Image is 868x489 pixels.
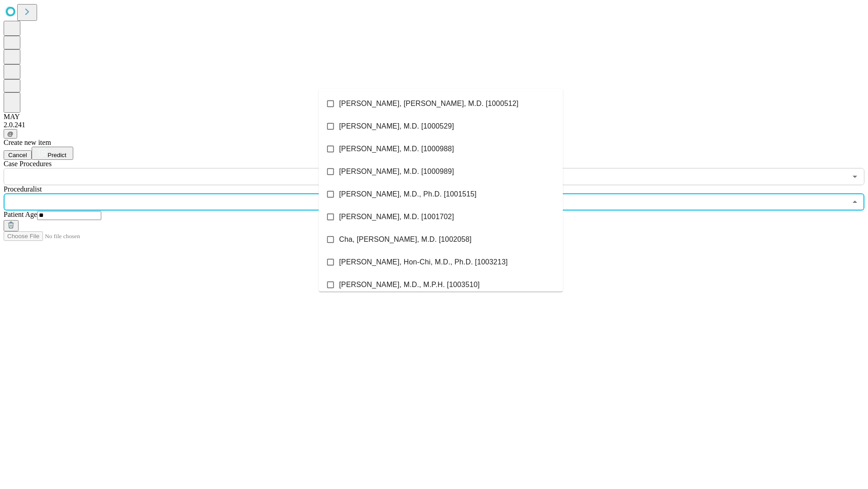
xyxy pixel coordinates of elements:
[339,257,508,268] span: [PERSON_NAME], Hon-Chi, M.D., Ph.D. [1003213]
[849,170,861,183] button: Open
[339,166,454,177] span: [PERSON_NAME], M.D. [1000989]
[4,150,32,160] button: Cancel
[849,196,861,208] button: Close
[339,189,476,200] span: [PERSON_NAME], M.D., Ph.D. [1001515]
[4,160,52,168] span: Scheduled Procedure
[4,129,17,139] button: @
[7,130,14,137] span: @
[339,98,519,109] span: [PERSON_NAME], [PERSON_NAME], M.D. [1000512]
[339,211,454,222] span: [PERSON_NAME], M.D. [1001702]
[339,279,480,290] span: [PERSON_NAME], M.D., M.P.H. [1003510]
[4,121,864,129] div: 2.0.241
[47,152,66,158] span: Predict
[4,113,864,121] div: MAY
[8,152,27,158] span: Cancel
[4,139,51,146] span: Create new item
[4,211,37,218] span: Patient Age
[32,147,73,160] button: Predict
[4,185,42,193] span: Proceduralist
[339,234,472,245] span: Cha, [PERSON_NAME], M.D. [1002058]
[339,144,454,154] span: [PERSON_NAME], M.D. [1000988]
[339,121,454,132] span: [PERSON_NAME], M.D. [1000529]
